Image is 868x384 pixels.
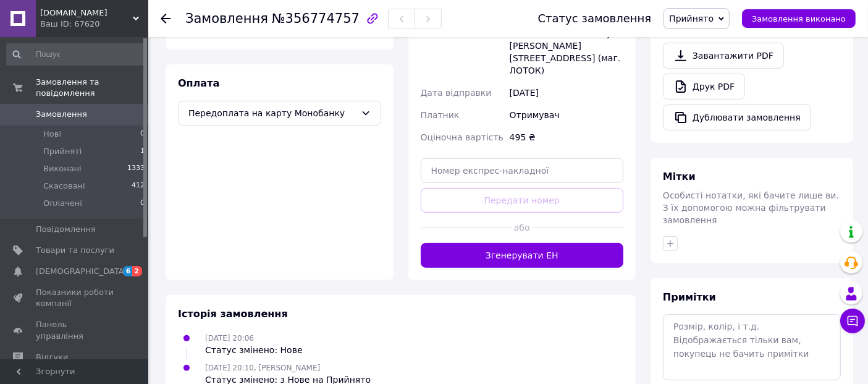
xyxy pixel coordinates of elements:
[205,364,320,372] span: [DATE] 20:10, [PERSON_NAME]
[40,19,148,30] div: Ваш ID: 67620
[663,171,696,182] span: Мітки
[132,181,145,192] span: 412
[507,82,626,104] div: [DATE]
[43,163,82,174] span: Виконані
[512,221,532,234] span: або
[36,319,114,341] span: Панель управління
[205,344,303,356] div: Статус змінено: Нове
[421,158,624,183] input: Номер експрес-накладної
[742,9,856,28] button: Замовлення виконано
[178,308,288,320] span: Історія замовлення
[140,198,145,209] span: 0
[188,106,356,120] span: Передоплата на карту Монобанку
[421,110,460,120] span: Платник
[507,104,626,126] div: Отримувач
[43,198,82,209] span: Оплачені
[43,146,82,157] span: Прийняті
[663,291,716,303] span: Примітки
[669,14,714,23] span: Прийнято
[663,74,745,100] a: Друк PDF
[127,163,145,174] span: 1333
[43,181,85,192] span: Скасовані
[421,243,624,268] button: Згенерувати ЕН
[40,7,133,19] span: zoomyr.com.ua
[36,245,114,256] span: Товари та послуги
[205,334,254,343] span: [DATE] 20:06
[36,224,96,235] span: Повідомлення
[178,77,219,89] span: Оплата
[6,43,146,66] input: Пошук
[123,266,133,276] span: 6
[36,352,68,363] span: Відгуки
[272,11,360,26] span: №356774757
[36,287,114,309] span: Показники роботи компанії
[421,132,504,142] span: Оціночна вартість
[36,109,87,120] span: Замовлення
[663,190,839,225] span: Особисті нотатки, які бачите лише ви. З їх допомогою можна фільтрувати замовлення
[140,129,145,140] span: 0
[538,12,652,25] div: Статус замовлення
[507,126,626,148] div: 495 ₴
[752,14,846,23] span: Замовлення виконано
[421,88,492,98] span: Дата відправки
[43,129,61,140] span: Нові
[36,77,148,99] span: Замовлення та повідомлення
[185,11,268,26] span: Замовлення
[161,12,171,25] div: Повернутися назад
[36,266,127,277] span: [DEMOGRAPHIC_DATA]
[140,146,145,157] span: 1
[132,266,142,276] span: 2
[663,43,784,69] a: Завантажити PDF
[663,105,811,130] button: Дублювати замовлення
[840,309,865,333] button: Чат з покупцем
